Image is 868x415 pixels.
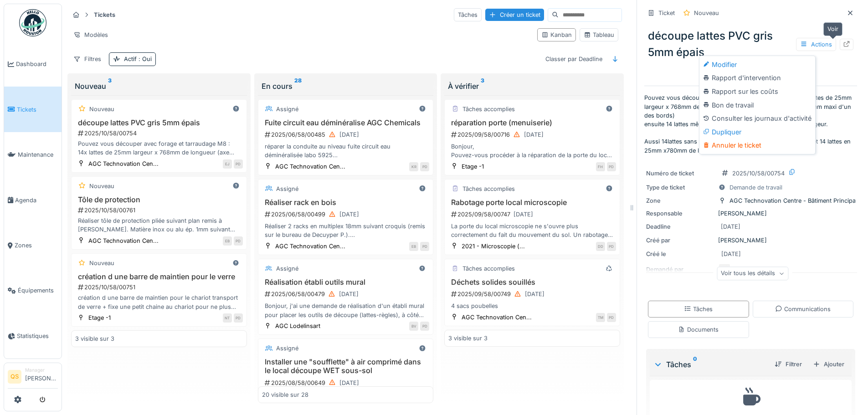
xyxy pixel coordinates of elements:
[729,196,857,205] div: AGC Technovation Centre - Bâtiment Principal
[420,322,429,331] div: PD
[275,162,345,171] div: AGC Technovation Cen...
[75,216,243,234] div: Réaliser tôle de protection pliée suivant plan remis à [PERSON_NAME]. Matière inox ou alu ép. 1mm...
[234,159,243,169] div: PD
[275,322,320,330] div: AGC Lodelinsart
[485,9,544,21] div: Créer un ticket
[644,24,857,64] div: découpe lattes PVC gris 5mm épais
[771,358,806,370] div: Filtrer
[646,222,714,231] div: Deadline
[541,52,606,66] div: Classer par Deadline
[339,210,359,219] div: [DATE]
[25,367,58,374] div: Manager
[701,98,813,112] div: Bon de travail
[524,130,544,139] div: [DATE]
[339,290,359,298] div: [DATE]
[18,286,58,295] span: Équipements
[646,236,855,245] div: [PERSON_NAME]
[420,162,429,171] div: PD
[462,162,484,171] div: Etage -1
[137,56,152,62] span: : Oui
[223,236,232,246] div: EB
[607,313,616,322] div: PD
[596,313,605,322] div: TM
[684,305,713,313] div: Tâches
[646,236,714,245] div: Créé par
[276,344,298,353] div: Assigné
[409,322,418,331] div: BV
[448,334,488,343] div: 3 visible sur 3
[729,183,782,192] div: Demande de travail
[541,31,572,39] div: Kanban
[448,302,616,310] div: 4 sacs poubelles
[701,125,813,139] div: Dupliquer
[448,81,616,92] div: À vérifier
[646,183,714,192] div: Type de ticket
[75,118,243,127] h3: découpe lattes PVC gris 5mm épais
[108,81,112,92] sup: 3
[596,162,605,171] div: FH
[653,359,767,370] div: Tâches
[69,52,105,66] div: Filtres
[75,81,243,92] div: Nouveau
[19,9,46,36] img: Badge_color-CXgf-gQk.svg
[448,118,616,127] h3: réparation porte (menuiserie)
[18,150,58,159] span: Maintenance
[462,264,515,273] div: Tâches accomplies
[69,28,112,41] div: Modèles
[644,93,857,154] p: Pouvez vous découper avec forage et tarraudage M8 : 14x lattes de 25mm largeur x 768mm de longueu...
[646,169,714,178] div: Numéro de ticket
[596,242,605,251] div: DD
[448,142,616,159] div: Bonjour, Pouvez-vous procéder à la réparation de la porte du local 5950? (partie arrachée) D'avan...
[694,9,719,17] div: Nouveau
[89,182,114,190] div: Nouveau
[77,283,243,292] div: 2025/10/58/00751
[17,105,58,114] span: Tickets
[420,242,429,251] div: PD
[262,390,308,399] div: 20 visible sur 28
[607,242,616,251] div: PD
[276,105,298,113] div: Assigné
[658,9,675,17] div: Ticket
[77,129,243,138] div: 2025/10/58/00754
[124,55,152,63] div: Actif
[75,334,114,343] div: 3 visible sur 3
[262,81,430,92] div: En cours
[89,105,114,113] div: Nouveau
[678,325,719,334] div: Documents
[701,112,813,125] div: Consulter les journaux d'activité
[584,31,614,39] div: Tableau
[646,250,714,258] div: Créé le
[75,272,243,281] h3: création d une barre de maintien pour le verre
[275,242,345,251] div: AGC Technovation Cen...
[462,242,525,251] div: 2021 - Microscopie (...
[409,242,418,251] div: EB
[262,198,430,207] h3: Réaliser rack en bois
[264,377,430,389] div: 2025/08/58/00649
[17,332,58,340] span: Statistiques
[264,129,430,140] div: 2025/06/58/00485
[234,313,243,323] div: PD
[276,184,298,193] div: Assigné
[276,264,298,273] div: Assigné
[448,198,616,207] h3: Rabotage porte local microscopie
[409,162,418,171] div: KR
[462,105,515,113] div: Tâches accomplies
[775,305,831,313] div: Communications
[75,293,243,311] div: création d une barre de maintien pour le chariot transport de verre + fixe une petit chaine au ch...
[294,81,302,92] sup: 28
[75,139,243,157] div: Pouvez vous découper avec forage et tarraudage M8 : 14x lattes de 25mm largeur x 768mm de longueu...
[262,222,430,239] div: Réaliser 2 racks en multiplex 18mm suivant croquis (remis sur le bureau de Decuyper P.). Attentio...
[15,241,58,250] span: Zones
[264,288,430,300] div: 2025/06/58/00479
[701,58,813,72] div: Modifier
[701,71,813,85] div: Rapport d'intervention
[262,142,430,159] div: réparer la conduite au niveau fuite circuit eau déminéralisée labo 5925 voir avec AGC Chemicals q...
[481,81,484,92] sup: 3
[450,209,616,220] div: 2025/09/58/00747
[448,222,616,239] div: La porte du local microscopie ne s'ouvre plus correctement du fait du mouvement du sol. Un rabota...
[262,302,430,319] div: Bonjour, j'ai une demande de réalisation d'un établi mural pour placer les outils de découpe (lat...
[88,159,159,168] div: AGC Technovation Cen...
[339,379,359,387] div: [DATE]
[717,267,788,280] div: Voir tous les détails
[262,358,430,375] h3: Installer une "soufflette" à air comprimé dans le local découpe WET sous-sol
